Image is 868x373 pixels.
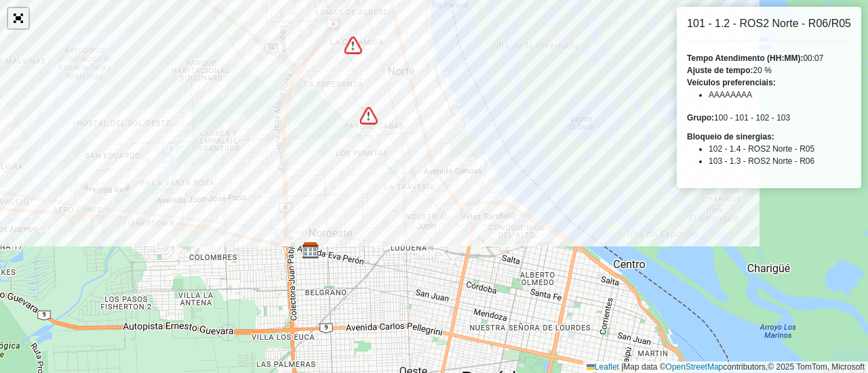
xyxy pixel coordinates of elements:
strong: Ajuste de tempo: [687,66,753,75]
span: | [621,362,623,372]
div: Map data © contributors,© 2025 TomTom, Microsoft [583,361,868,373]
li: 102 - 1.4 - ROS2 Norte - R05 [709,143,851,155]
strong: Veículos preferenciais: [687,78,776,87]
h6: 101 - 1.2 - ROS2 Norte - R06/R05 [687,17,851,30]
strong: Tempo Atendimento (HH:MM): [687,53,803,63]
img: Bloqueio de sinergias [344,37,362,54]
div: 00:07 [687,52,851,64]
li: AAAAAAAA [709,89,851,101]
a: Abrir mapa em tela cheia [8,8,28,28]
strong: Grupo: [687,113,714,123]
div: 20 % [687,64,851,76]
a: Leaflet [587,362,619,372]
img: Bloqueio de sinergias [360,107,378,125]
a: OpenStreetMap [666,362,724,372]
li: 103 - 1.3 - ROS2 Norte - R06 [709,155,851,167]
strong: Bloqueio de sinergias: [687,132,774,141]
div: 100 - 101 - 102 - 103 [687,112,851,124]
